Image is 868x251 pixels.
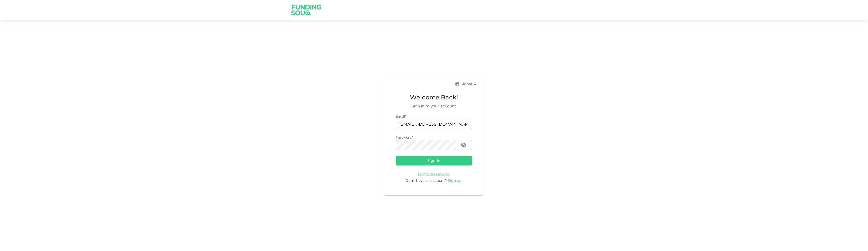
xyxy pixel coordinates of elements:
span: Sign in to your account [396,103,472,109]
div: Global [461,81,478,87]
input: password [396,140,457,150]
span: Sign up [448,178,462,183]
a: Forgot Password? [418,172,450,176]
span: Password [396,136,412,139]
input: email [396,119,472,129]
button: Sign in [396,156,472,165]
span: Welcome Back! [396,93,472,102]
span: Forgot Password? [418,172,450,176]
span: Email [396,115,405,118]
span: Don’t have an account? [406,178,447,183]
